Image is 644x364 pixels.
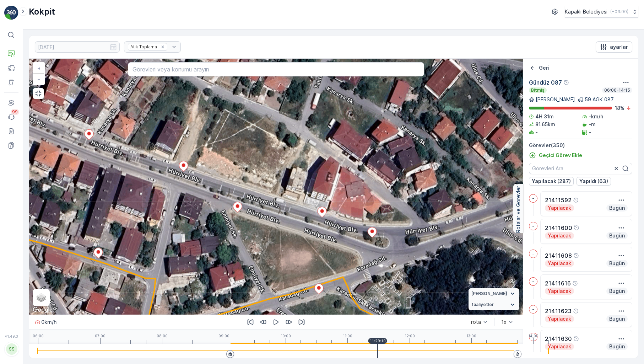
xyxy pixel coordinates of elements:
p: - [535,129,538,136]
a: Yakınlaştır [33,63,44,74]
span: − [37,76,41,82]
p: 06:00 [33,334,44,338]
p: 0 km/h [41,318,56,326]
p: Bugün [608,260,626,267]
p: Geçici Görev Ekle [539,152,582,159]
input: dd/mm/yyyy [35,41,120,53]
p: - [532,306,534,312]
div: Yardım Araç İkonu [573,308,579,314]
p: 13:00 [466,334,476,338]
p: 07:00 [95,334,105,338]
summary: faaliyetler [469,299,519,310]
p: Kokpit [29,6,55,17]
p: 21411630 [545,334,572,343]
p: Geri [539,64,550,71]
p: 4H 31m [535,113,554,120]
div: Yardım Araç İkonu [563,80,569,85]
p: 21411608 [545,251,572,260]
p: Rotalar ve Görevler [515,186,522,233]
a: Geçici Görev Ekle [529,152,582,159]
p: ayarlar [610,43,628,50]
p: 11:29:10 [370,339,386,343]
p: - [589,129,591,136]
p: - [532,279,534,284]
p: 18 % [615,105,624,112]
p: 21411623 [545,307,572,315]
p: Bugün [608,343,626,350]
p: 21411600 [545,224,572,232]
p: - [532,196,534,201]
p: Bugün [608,232,626,239]
p: Yapılacak [547,343,572,350]
div: Yardım Araç İkonu [573,197,579,203]
button: Yapılacak (287) [529,177,574,186]
p: Gündüz 087 [529,78,562,87]
p: -m [589,121,596,128]
p: Yapılacak [547,232,572,239]
div: Yardım Araç İkonu [572,280,578,286]
button: SS [4,340,18,358]
p: 10:00 [281,334,291,338]
p: - [532,223,534,229]
input: Görevleri Ara [529,163,632,174]
p: ( +03:00 ) [610,9,628,15]
span: + [37,65,40,71]
a: Geri [529,64,550,71]
p: Bugün [608,315,626,322]
img: logo [4,6,18,20]
p: 21411592 [545,196,572,204]
p: 12:00 [405,334,415,338]
div: rota [471,319,481,325]
p: 08:00 [157,334,168,338]
p: Yapılacak [547,260,572,267]
input: Görevleri veya konumu arayın [128,62,424,76]
p: Kapaklı Belediyesi [565,8,607,15]
p: Yapılacak [547,204,572,212]
div: Yardım Araç İkonu [573,253,579,258]
div: Yardım Araç İkonu [574,225,579,231]
p: 99 [12,109,18,115]
p: 14:00 [528,334,539,338]
span: [PERSON_NAME] [471,291,507,296]
p: Bugün [608,288,626,295]
p: 09:00 [218,334,229,338]
div: Yardım Araç İkonu [573,336,579,342]
a: Bu bölgeyi Google Haritalar'da açın (yeni pencerede açılır) [31,305,54,315]
img: Google [31,305,54,315]
p: Görevler ( 350 ) [529,142,632,149]
p: - [532,251,534,257]
p: 11:00 [343,334,352,338]
a: Layers [33,290,49,305]
p: Yapılacak (287) [532,178,571,185]
p: [PERSON_NAME] [536,96,575,103]
a: 99 [4,110,18,124]
summary: [PERSON_NAME] [469,288,519,299]
p: Bitmiş [530,87,545,93]
a: Uzaklaştır [33,74,44,84]
span: faaliyetler [471,302,494,307]
p: Yapılacak [547,288,572,295]
p: Yapıldı (63) [579,178,608,185]
p: 21411616 [545,279,571,288]
span: v 1.49.3 [4,334,18,338]
div: SS [6,343,17,355]
button: Yapıldı (63) [577,177,611,186]
div: 1x [501,319,507,325]
p: 81.65km [535,121,555,128]
p: -km/h [589,113,603,120]
p: 59 AGK 087 [585,96,614,103]
p: 06:00-14:15 [604,87,631,93]
button: ayarlar [596,41,632,53]
p: Bugün [608,204,626,212]
button: Kapaklı Belediyesi(+03:00) [565,6,638,18]
p: Yapılacak [547,315,572,322]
